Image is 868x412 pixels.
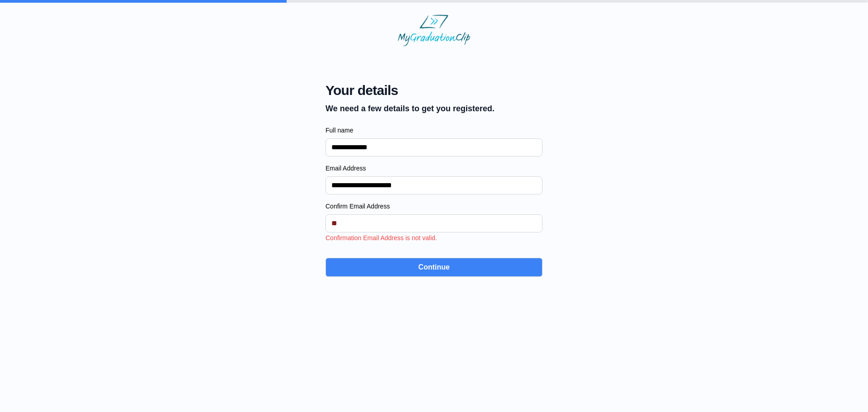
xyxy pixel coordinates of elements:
[325,258,542,277] button: Continue
[325,164,542,173] label: Email Address
[398,14,470,46] img: MyGraduationClip
[325,202,542,211] label: Confirm Email Address
[325,102,495,115] p: We need a few details to get you registered.
[325,82,495,99] span: Your details
[325,234,437,242] span: Confirmation Email Address is not valid.
[325,126,542,135] label: Full name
